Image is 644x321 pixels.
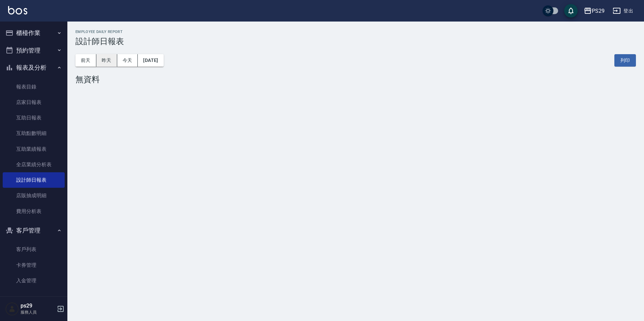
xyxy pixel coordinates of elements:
button: 今天 [117,54,138,67]
button: 客戶管理 [3,222,65,239]
div: 無資料 [75,75,636,84]
p: 服務人員 [21,309,55,315]
button: 昨天 [96,54,117,67]
img: Person [5,302,19,316]
h3: 設計師日報表 [75,37,636,46]
a: 互助點數明細 [3,126,65,141]
button: 列印 [614,54,636,67]
button: 商品管理 [3,291,65,309]
button: [DATE] [138,54,163,67]
a: 互助日報表 [3,110,65,126]
a: 費用分析表 [3,204,65,219]
button: 前天 [75,54,96,67]
button: save [564,4,578,17]
a: 互助業績報表 [3,141,65,157]
button: 預約管理 [3,42,65,59]
a: 客戶列表 [3,242,65,257]
button: 登出 [610,5,636,17]
a: 全店業績分析表 [3,157,65,172]
a: 店販抽成明細 [3,188,65,203]
a: 報表目錄 [3,79,65,95]
button: 報表及分析 [3,59,65,76]
a: 卡券管理 [3,257,65,273]
button: 櫃檯作業 [3,24,65,42]
h2: Employee Daily Report [75,30,636,34]
img: Logo [8,6,27,14]
a: 設計師日報表 [3,172,65,188]
a: 入金管理 [3,273,65,288]
h5: ps29 [21,302,55,309]
div: PS29 [592,7,605,15]
a: 店家日報表 [3,95,65,110]
button: PS29 [581,4,607,18]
